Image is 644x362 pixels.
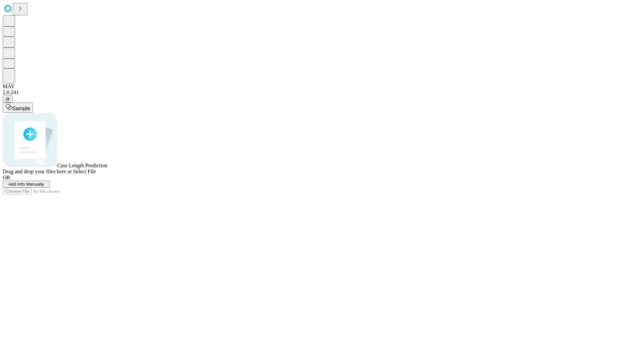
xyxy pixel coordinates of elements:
span: Case Length Prediction [57,163,107,168]
div: MAY [3,83,641,89]
button: Sample [3,103,33,113]
span: Sample [12,106,30,111]
div: 2.0.241 [3,89,641,96]
span: Add Info Manually [8,182,44,187]
span: OR [3,175,10,180]
button: Add Info Manually [3,181,50,188]
span: Select File [73,169,96,174]
button: @ [3,96,13,103]
span: @ [5,97,10,102]
span: Drag and drop your files here or [3,169,72,174]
